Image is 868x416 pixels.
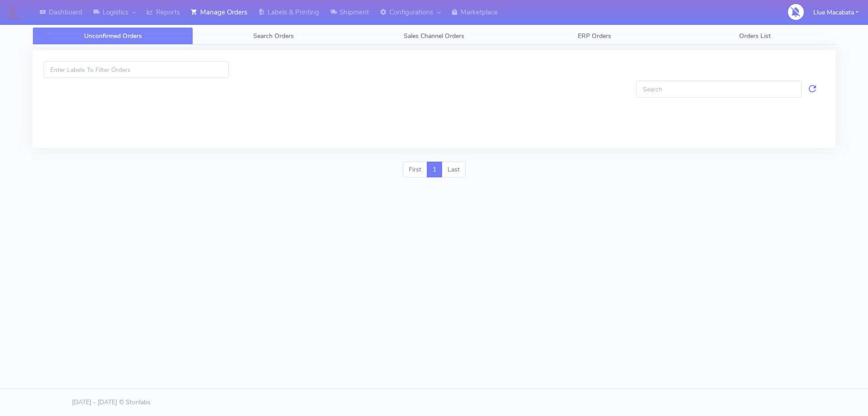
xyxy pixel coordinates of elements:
[404,32,464,40] span: Sales Channel Orders
[636,81,802,97] input: Search
[807,3,865,22] button: Llue Macabata
[33,27,835,45] ul: Tabs
[739,32,771,40] span: Orders List
[84,32,142,40] span: Unconfirmed Orders
[427,162,442,178] a: 1
[253,32,294,40] span: Search Orders
[578,32,611,40] span: ERP Orders
[43,61,229,78] input: Enter Labels To Filter Orders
